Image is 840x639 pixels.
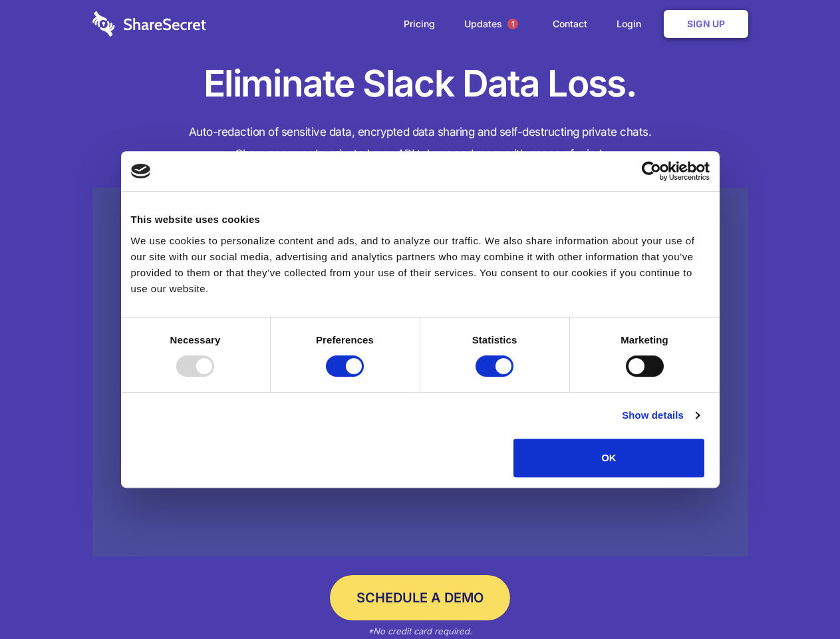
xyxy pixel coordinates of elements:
strong: Statistics [472,334,517,345]
img: logo-wordmark-white-trans-d4663122ce5f474addd5e946df7df03e33cb6a1c49d2221995e7729f52c070b2.svg [92,11,206,37]
h1: Eliminate Slack Data Loss. [92,60,748,108]
div: This website uses cookies [131,212,710,228]
strong: Preferences [316,334,374,345]
a: Show details [622,407,699,423]
a: Sign Up [664,10,748,38]
a: Login [603,3,661,45]
a: Contact [539,3,601,45]
a: Usercentrics Cookiebot - opens in a new window [593,161,710,181]
a: Schedule a Demo [330,575,510,620]
h4: Auto-redaction of sensitive data, encrypted data sharing and self-destructing private chats. Shar... [92,121,748,165]
strong: Marketing [621,334,668,345]
img: logo [131,164,151,178]
em: *No credit card required. [368,626,472,636]
strong: Necessary [170,334,221,345]
button: OK [513,439,704,477]
a: Pricing [390,3,448,45]
a: Wistia video thumbnail [92,188,748,557]
div: We use cookies to personalize content and ads, and to analyze our traffic. We also share informat... [131,233,710,297]
span: 1 [507,19,518,29]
